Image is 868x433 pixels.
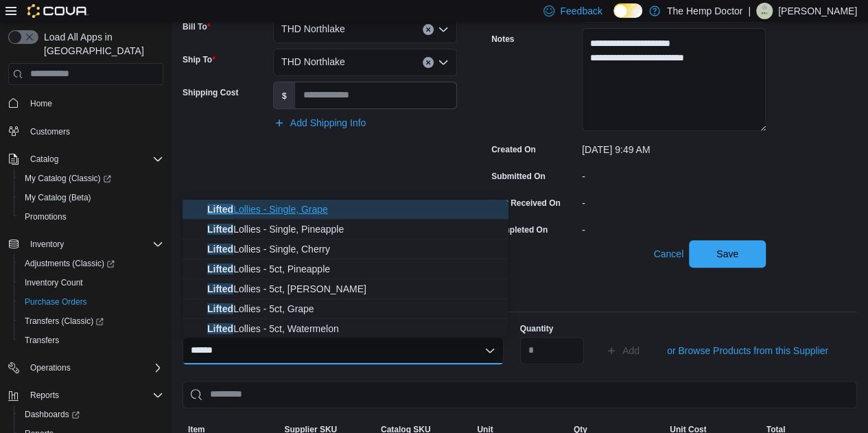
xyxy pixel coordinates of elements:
a: Home [25,95,58,112]
span: Load All Apps in [GEOGRAPHIC_DATA] [38,30,163,58]
a: Transfers (Classic) [14,312,169,331]
span: Inventory Count [19,274,163,291]
span: or Browse Products from this Supplier [667,344,828,358]
label: Last Received On [491,198,561,209]
div: Josh McLaughlin [756,3,773,19]
span: Cancel [653,247,683,261]
label: Ship To [183,54,215,65]
span: Customers [25,123,163,140]
a: Dashboards [19,406,85,423]
span: Dashboards [19,406,163,423]
label: Bill To [183,21,210,32]
span: Catalog [25,151,163,167]
span: Dark Mode [613,18,614,19]
span: Transfers [25,335,59,346]
span: Purchase Orders [25,296,87,307]
label: Created On [491,144,536,155]
span: Adjustments (Classic) [25,258,115,269]
button: Lifted Lollies - Single, Cherry [183,239,508,259]
button: Cancel [648,240,689,268]
button: Clear input [423,57,434,68]
button: Clear input [423,24,434,35]
a: My Catalog (Classic) [14,169,169,188]
span: Promotions [19,209,163,225]
button: Lifted Lollies - 5ct, Tangie [183,279,508,299]
span: Inventory [25,236,163,253]
div: - [582,165,766,182]
a: Dashboards [14,405,169,424]
p: [PERSON_NAME] [778,3,857,19]
span: My Catalog (Beta) [25,192,91,203]
button: Save [689,240,766,268]
input: Dark Mode [613,3,642,18]
button: Lifted Lollies - 5ct, Pineapple [183,259,508,279]
span: My Catalog (Classic) [25,173,111,184]
span: Purchase Orders [19,294,163,310]
button: Add [600,337,645,364]
a: Adjustments (Classic) [19,255,120,272]
button: Inventory Count [14,273,169,292]
span: Customers [30,126,70,137]
button: Home [3,93,169,113]
span: Home [30,98,52,109]
label: $ [274,82,295,108]
span: Inventory Count [25,277,83,288]
a: My Catalog (Classic) [19,170,117,187]
button: Lifted Lollies - Single, Pineapple [183,220,508,239]
button: or Browse Products from this Supplier [661,337,834,364]
button: Add Shipping Info [268,109,372,137]
button: Catalog [25,151,64,167]
span: THD Northlake [281,21,345,37]
div: - [582,219,766,235]
label: Notes [491,34,514,45]
span: Transfers [19,332,163,349]
span: Home [25,95,163,112]
span: Dashboards [25,409,80,420]
div: [DATE] 9:49 AM [582,139,766,155]
div: - [582,192,766,209]
a: Promotions [19,209,72,225]
button: Open list of options [438,57,449,68]
a: Inventory Count [19,274,89,291]
button: Operations [25,360,76,376]
span: Transfers (Classic) [25,316,104,327]
button: Lifted Lollies - 5ct, Grape [183,299,508,319]
p: The Hemp Doctor [667,3,742,19]
span: Operations [30,362,71,373]
button: My Catalog (Beta) [14,188,169,207]
button: Lifted Lollies - Single, Grape [183,200,508,220]
span: My Catalog (Beta) [19,189,163,206]
span: Adjustments (Classic) [19,255,163,272]
a: Adjustments (Classic) [14,254,169,273]
button: Inventory [3,235,169,254]
span: THD Northlake [281,54,345,70]
span: Inventory [30,239,64,250]
button: Reports [25,387,64,403]
span: Transfers (Classic) [19,313,163,329]
a: Purchase Orders [19,294,93,310]
button: Catalog [3,150,169,169]
img: Cova [27,4,89,18]
a: My Catalog (Beta) [19,189,97,206]
span: Add [622,344,640,358]
label: Completed On [491,224,548,235]
button: Reports [3,386,169,405]
button: Transfers [14,331,169,350]
button: Inventory [25,236,69,253]
span: Feedback [560,4,602,18]
span: My Catalog (Classic) [19,170,163,187]
span: Add Shipping Info [290,116,366,130]
label: Quantity [520,323,554,334]
p: | [748,3,751,19]
label: Submitted On [491,171,546,182]
a: Transfers [19,332,64,349]
button: Open list of options [438,24,449,35]
button: Lifted Lollies - 5ct, Watermelon [183,319,508,339]
a: Customers [25,124,75,140]
button: Purchase Orders [14,292,169,312]
button: Operations [3,358,169,377]
span: Save [716,247,738,261]
span: Reports [30,390,59,401]
span: Promotions [25,211,67,222]
span: Operations [25,360,163,376]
